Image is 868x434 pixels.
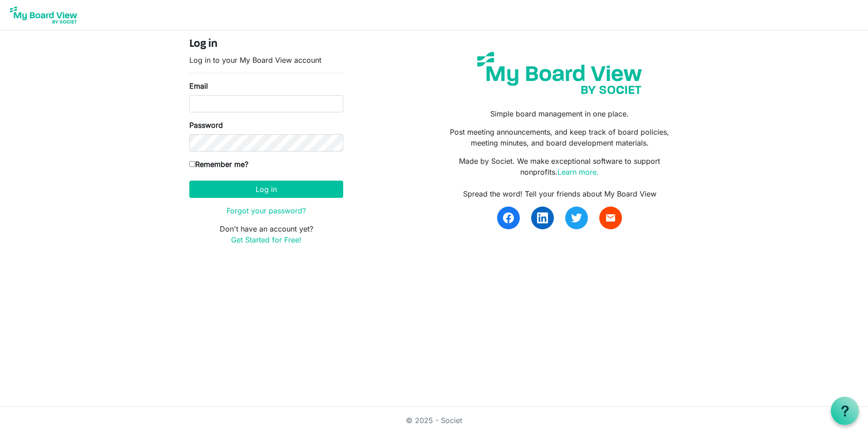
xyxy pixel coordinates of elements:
img: My Board View Logo [7,4,80,26]
img: linkedin.svg [537,212,548,223]
input: Remember me? [189,161,195,167]
a: Forgot your password? [227,206,306,215]
p: Simple board management in one place. [441,108,679,119]
p: Don't have an account yet? [189,223,343,245]
label: Email [189,81,208,91]
p: Log in to your My Board View account [189,55,343,66]
img: facebook.svg [503,212,514,223]
div: Spread the word! Tell your friends about My Board View [441,188,679,199]
a: © 2025 - Societ [406,416,462,425]
p: Made by Societ. We make exceptional software to support nonprofits. [441,156,679,177]
img: my-board-view-societ.svg [470,45,649,101]
h4: Log in [189,38,343,51]
p: Post meeting announcements, and keep track of board policies, meeting minutes, and board developm... [441,126,679,148]
img: twitter.svg [571,212,582,223]
label: Remember me? [189,159,248,170]
button: Log in [189,181,343,198]
a: Get Started for Free! [231,235,301,244]
span: email [605,212,616,223]
label: Password [189,120,223,131]
a: Learn more. [557,167,599,177]
a: email [599,207,622,229]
